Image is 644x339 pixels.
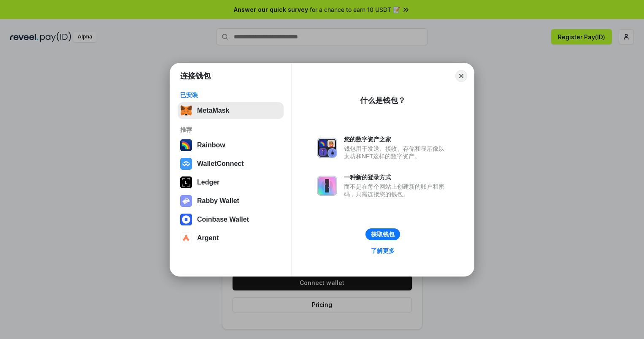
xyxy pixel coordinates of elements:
div: Argent [197,234,219,242]
div: 您的数字资产之家 [344,136,449,143]
div: 获取钱包 [371,231,395,238]
div: WalletConnect [197,160,244,168]
img: svg+xml,%3Csvg%20xmlns%3D%22http%3A%2F%2Fwww.w3.org%2F2000%2Fsvg%22%20fill%3D%22none%22%20viewBox... [180,195,192,207]
img: svg+xml,%3Csvg%20width%3D%2228%22%20height%3D%2228%22%20viewBox%3D%220%200%2028%2028%22%20fill%3D... [180,232,192,244]
div: 已安装 [180,91,281,99]
button: Coinbase Wallet [178,211,284,228]
button: Argent [178,230,284,247]
h1: 连接钱包 [180,71,211,81]
div: Rainbow [197,141,225,149]
button: WalletConnect [178,155,284,172]
div: MetaMask [197,107,229,114]
img: svg+xml,%3Csvg%20fill%3D%22none%22%20height%3D%2233%22%20viewBox%3D%220%200%2035%2033%22%20width%... [180,105,192,117]
div: 了解更多 [371,247,395,255]
a: 了解更多 [366,245,400,256]
div: 什么是钱包？ [360,95,406,106]
img: svg+xml,%3Csvg%20xmlns%3D%22http%3A%2F%2Fwww.w3.org%2F2000%2Fsvg%22%20width%3D%2228%22%20height%3... [180,176,192,188]
div: 一种新的登录方式 [344,174,449,181]
img: svg+xml,%3Csvg%20width%3D%2228%22%20height%3D%2228%22%20viewBox%3D%220%200%2028%2028%22%20fill%3D... [180,214,192,225]
img: svg+xml,%3Csvg%20width%3D%22120%22%20height%3D%22120%22%20viewBox%3D%220%200%20120%20120%22%20fil... [180,139,192,151]
button: Close [455,70,467,82]
div: Coinbase Wallet [197,216,249,223]
div: Rabby Wallet [197,197,239,205]
img: svg+xml,%3Csvg%20xmlns%3D%22http%3A%2F%2Fwww.w3.org%2F2000%2Fsvg%22%20fill%3D%22none%22%20viewBox... [317,176,337,196]
button: Ledger [178,174,284,191]
div: 推荐 [180,126,281,133]
img: svg+xml,%3Csvg%20xmlns%3D%22http%3A%2F%2Fwww.w3.org%2F2000%2Fsvg%22%20fill%3D%22none%22%20viewBox... [317,138,337,158]
div: Ledger [197,179,219,186]
button: Rainbow [178,137,284,154]
div: 钱包用于发送、接收、存储和显示像以太坊和NFT这样的数字资产。 [344,145,449,160]
button: MetaMask [178,102,284,119]
div: 而不是在每个网站上创建新的账户和密码，只需连接您的钱包。 [344,183,449,198]
button: Rabby Wallet [178,193,284,209]
img: svg+xml,%3Csvg%20width%3D%2228%22%20height%3D%2228%22%20viewBox%3D%220%200%2028%2028%22%20fill%3D... [180,158,192,170]
button: 获取钱包 [365,228,400,240]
